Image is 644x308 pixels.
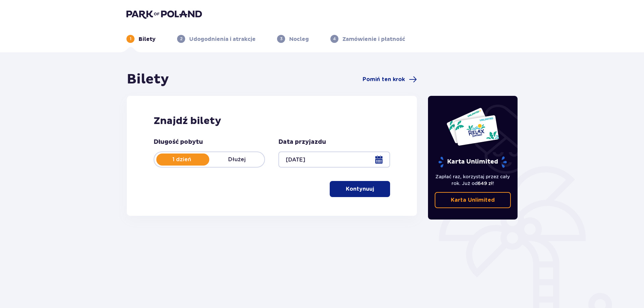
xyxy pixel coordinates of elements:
[346,185,374,193] p: Kontynuuj
[333,36,336,42] p: 4
[126,9,202,19] img: Park of Poland logo
[139,36,156,43] p: Bilety
[280,36,282,42] p: 3
[130,36,131,42] p: 1
[363,76,405,83] span: Pomiń ten krok
[127,71,169,88] h1: Bilety
[154,156,209,163] p: 1 dzień
[342,36,405,43] p: Zamówienie i płatność
[209,156,264,163] p: Dłużej
[189,36,256,43] p: Udogodnienia i atrakcje
[451,196,495,204] p: Karta Unlimited
[154,115,390,127] h2: Znajdź bilety
[180,36,182,42] p: 2
[154,138,203,146] p: Długość pobytu
[289,36,309,43] p: Nocleg
[478,181,493,186] span: 649 zł
[438,156,507,168] p: Karta Unlimited
[435,192,511,208] a: Karta Unlimited
[330,181,390,197] button: Kontynuuj
[435,173,511,187] p: Zapłać raz, korzystaj przez cały rok. Już od !
[363,75,417,83] a: Pomiń ten krok
[278,138,326,146] p: Data przyjazdu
